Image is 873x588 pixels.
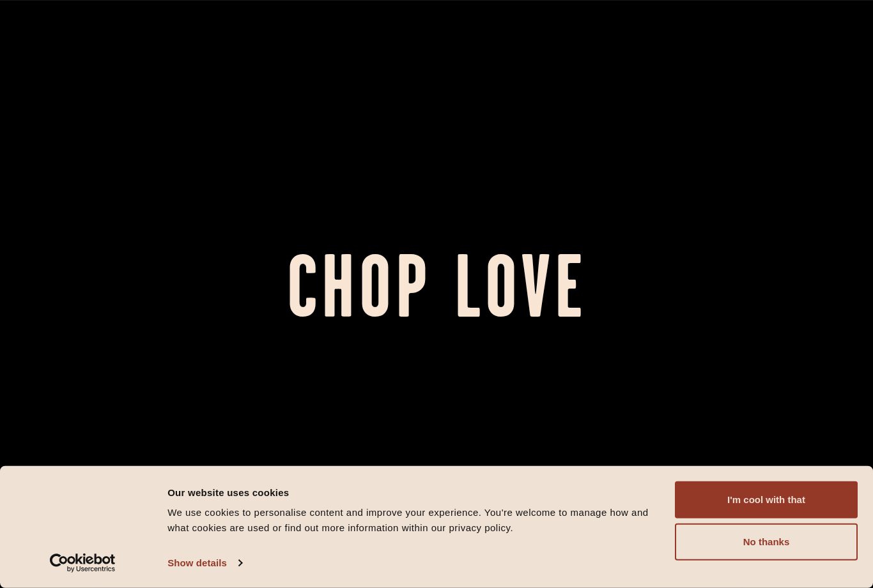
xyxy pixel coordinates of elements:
button: No thanks [675,524,858,561]
a: Usercentrics Cookiebot - opens in a new window [27,554,139,573]
a: Show details [167,554,242,573]
div: We use cookies to personalise content and improve your experience. You're welcome to manage how a... [167,505,660,536]
button: I'm cool with that [675,481,858,518]
div: Our website uses cookies [167,485,660,500]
